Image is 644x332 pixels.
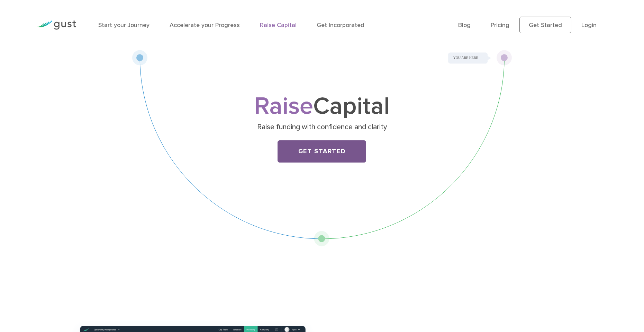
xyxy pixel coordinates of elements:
[458,21,471,29] a: Blog
[260,21,297,29] a: Raise Capital
[254,91,313,121] span: Raise
[317,21,364,29] a: Get Incorporated
[170,21,240,29] a: Accelerate your Progress
[37,20,76,30] img: Gust Logo
[188,122,456,132] p: Raise funding with confidence and clarity
[519,17,571,33] a: Get Started
[491,21,509,29] a: Pricing
[185,95,459,117] h1: Capital
[581,21,597,29] a: Login
[278,140,366,163] a: Get Started
[98,21,149,29] a: Start your Journey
